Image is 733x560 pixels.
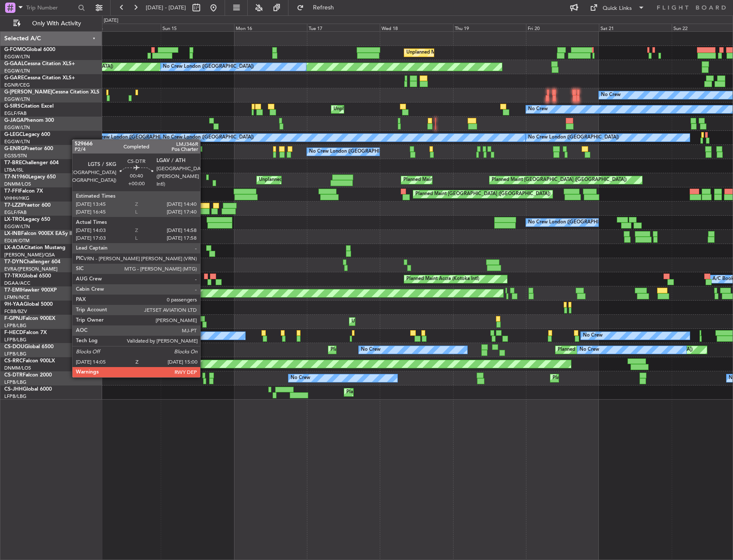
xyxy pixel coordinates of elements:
div: Thu 19 [453,24,526,31]
a: T7-FFIFalcon 7X [4,189,43,194]
input: Trip Number [26,1,75,14]
span: G-GAAL [4,61,24,66]
a: EGGW/LTN [4,124,30,131]
span: T7-BRE [4,160,22,166]
a: EGGW/LTN [4,138,30,145]
a: F-GPNJFalcon 900EX [4,316,55,321]
a: DNMM/LOS [4,365,31,371]
a: T7-TRXGlobal 6500 [4,274,51,279]
span: T7-LZZI [4,203,22,208]
a: EVRA/[PERSON_NAME] [4,266,57,272]
a: CS-JHHGlobal 6000 [4,387,52,392]
a: DGAA/ACC [4,280,30,286]
div: Planned Maint [GEOGRAPHIC_DATA] ([GEOGRAPHIC_DATA]) [330,343,466,356]
a: EDLW/DTM [4,238,30,244]
div: Unplanned Maint Lagos ([GEOGRAPHIC_DATA][PERSON_NAME]) [259,174,403,187]
span: 9H-YAA [4,302,24,307]
a: G-LEGCLegacy 600 [4,132,50,137]
a: EGSS/STN [4,153,27,159]
div: Unplanned Maint [GEOGRAPHIC_DATA] ([GEOGRAPHIC_DATA]) [406,46,547,59]
a: LTBA/ISL [4,167,24,173]
div: [DATE] [104,17,118,24]
div: No Crew [583,329,603,342]
a: EGGW/LTN [4,96,30,102]
span: T7-N1960 [4,175,28,180]
div: Planned Maint [GEOGRAPHIC_DATA] ([GEOGRAPHIC_DATA]) [346,386,481,399]
a: G-ENRGPraetor 600 [4,146,53,151]
div: Fri 20 [526,24,599,31]
a: LFPB/LBG [4,379,27,385]
div: Unplanned Maint [GEOGRAPHIC_DATA] ([GEOGRAPHIC_DATA]) [351,315,493,328]
span: T7-EMI [4,288,21,293]
span: CS-JHH [4,387,23,392]
div: No Crew [361,343,381,356]
div: No Crew [528,103,548,116]
a: VHHH/HKG [4,195,30,202]
a: G-FOMOGlobal 6000 [4,47,55,52]
a: G-JAGAPhenom 300 [4,118,54,123]
div: No Crew London ([GEOGRAPHIC_DATA]) [163,60,254,73]
a: EGGW/LTN [4,223,30,230]
span: F-HECD [4,330,23,335]
a: FCBB/BZV [4,308,27,315]
a: EGLF/FAB [4,110,27,117]
div: Planned Maint [GEOGRAPHIC_DATA] ([GEOGRAPHIC_DATA]) [558,343,693,356]
span: LX-INB [4,231,21,236]
div: Planned Maint [GEOGRAPHIC_DATA] ([GEOGRAPHIC_DATA]) [63,358,198,370]
a: LFPB/LBG [4,393,27,400]
span: G-GARE [4,75,24,81]
div: Tue 17 [307,24,380,31]
div: Planned Maint Accra (Kotoka Intl) [406,273,479,286]
a: T7-N1960Legacy 650 [4,175,56,180]
a: LX-TROLegacy 650 [4,217,50,222]
button: Quick Links [586,1,649,15]
a: T7-LZZIPraetor 600 [4,203,51,208]
a: EGGW/LTN [4,68,30,74]
button: Refresh [293,1,344,15]
span: T7-DYN [4,259,24,265]
div: Wed 18 [380,24,453,31]
a: DNMM/LOS [4,181,31,187]
span: T7-TRX [4,274,22,279]
span: Refresh [306,5,342,11]
a: EGGW/LTN [4,54,30,60]
span: F-GPNJ [4,316,23,321]
span: LX-TRO [4,217,23,222]
span: CS-DOU [4,344,24,349]
a: G-SIRSCitation Excel [4,104,54,109]
span: G-ENRG [4,146,24,151]
a: EGLF/FAB [4,209,27,216]
a: T7-DYNChallenger 604 [4,259,60,265]
div: No Crew London ([GEOGRAPHIC_DATA]) [309,145,400,158]
div: Planned Maint [GEOGRAPHIC_DATA] ([GEOGRAPHIC_DATA]) [403,174,538,187]
span: G-SIRS [4,104,21,109]
div: Sun 15 [161,24,234,31]
span: CS-DTR [4,373,23,378]
a: LFPB/LBG [4,337,27,343]
a: G-GAALCessna Citation XLS+ [4,61,75,66]
a: F-HECDFalcon 7X [4,330,47,335]
span: G-[PERSON_NAME] [4,90,52,95]
div: Planned Maint [GEOGRAPHIC_DATA] ([GEOGRAPHIC_DATA]) [415,188,550,201]
button: Only With Activity [9,17,93,30]
div: No Crew [601,89,621,102]
div: No Crew [580,343,599,356]
a: 9H-YAAGlobal 5000 [4,302,53,307]
div: No Crew London ([GEOGRAPHIC_DATA]) [163,131,254,144]
a: [PERSON_NAME]/QSA [4,252,55,258]
div: Quick Links [603,4,632,13]
span: T7-FFI [4,189,19,194]
span: G-LEGC [4,132,23,137]
div: No Crew [291,372,310,385]
div: No Crew [126,329,146,342]
a: T7-BREChallenger 604 [4,160,59,166]
div: Sat 14 [88,24,161,31]
span: CS-RRC [4,358,23,364]
span: G-FOMO [4,47,26,52]
div: No Crew London ([GEOGRAPHIC_DATA]) [528,216,619,229]
a: G-[PERSON_NAME]Cessna Citation XLS [4,90,99,95]
div: Mon 16 [234,24,307,31]
div: Unplanned Maint [GEOGRAPHIC_DATA] ([GEOGRAPHIC_DATA]) [333,103,475,116]
span: LX-AOA [4,245,24,250]
span: [DATE] - [DATE] [146,4,186,12]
